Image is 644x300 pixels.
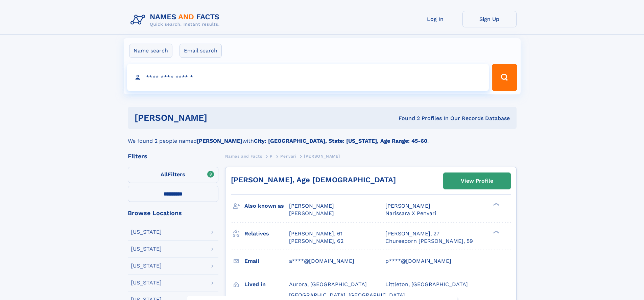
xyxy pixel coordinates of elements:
[303,115,510,122] div: Found 2 Profiles In Our Records Database
[492,230,500,234] div: ❯
[128,129,517,145] div: We found 2 people named with .
[135,114,303,122] h1: [PERSON_NAME]
[385,210,436,216] span: Narissara X Penvari
[131,246,162,252] div: [US_STATE]
[225,152,262,160] a: Names and Facts
[385,203,430,209] span: [PERSON_NAME]
[231,176,396,184] a: [PERSON_NAME], Age [DEMOGRAPHIC_DATA]
[492,64,517,91] button: Search Button
[461,173,493,189] div: View Profile
[462,11,517,27] a: Sign Up
[304,154,340,159] span: [PERSON_NAME]
[244,279,289,290] h3: Lived in
[289,230,342,237] a: [PERSON_NAME], 61
[289,292,405,298] span: [GEOGRAPHIC_DATA], [GEOGRAPHIC_DATA]
[128,11,225,29] img: Logo Names and Facts
[244,255,289,267] h3: Email
[280,154,296,159] span: Penvari
[128,210,218,216] div: Browse Locations
[289,203,334,209] span: [PERSON_NAME]
[254,138,427,144] b: City: [GEOGRAPHIC_DATA], State: [US_STATE], Age Range: 45-60
[289,281,367,287] span: Aurora, [GEOGRAPHIC_DATA]
[129,44,172,58] label: Name search
[127,64,489,91] input: search input
[385,230,439,237] a: [PERSON_NAME], 27
[128,167,218,183] label: Filters
[161,171,168,178] span: All
[244,200,289,212] h3: Also known as
[408,11,462,27] a: Log In
[270,154,273,159] span: P
[289,237,343,245] a: [PERSON_NAME], 62
[128,153,218,159] div: Filters
[131,263,162,269] div: [US_STATE]
[385,281,468,287] span: Littleton, [GEOGRAPHIC_DATA]
[270,152,273,160] a: P
[289,210,334,216] span: [PERSON_NAME]
[280,152,296,160] a: Penvari
[131,229,162,235] div: [US_STATE]
[492,202,500,207] div: ❯
[197,138,242,144] b: [PERSON_NAME]
[131,280,162,285] div: [US_STATE]
[180,44,222,58] label: Email search
[444,173,510,189] a: View Profile
[385,237,473,245] a: Chureeporn [PERSON_NAME], 59
[244,228,289,239] h3: Relatives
